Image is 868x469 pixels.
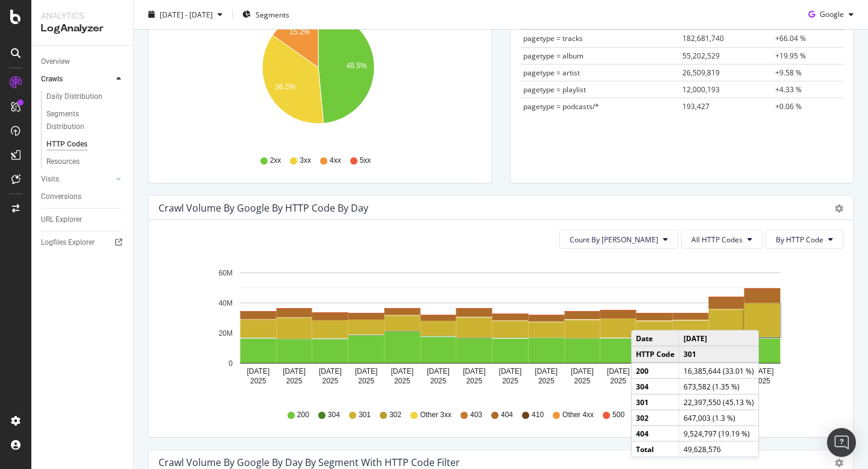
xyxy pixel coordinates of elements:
[219,269,233,277] text: 60M
[41,236,95,249] div: Logfiles Explorer
[523,68,580,78] span: pagetype = artist
[679,362,759,379] td: 16,385,644 (33.01 %)
[632,379,679,394] td: 304
[270,156,281,166] span: 2xx
[632,441,679,457] td: Total
[41,173,113,186] a: Visits
[46,156,80,168] div: Resources
[159,4,477,144] svg: A chart.
[41,73,63,86] div: Crawls
[347,61,367,70] text: 48.5%
[46,108,125,133] a: Segments Distribution
[835,204,843,213] div: gear
[463,367,486,376] text: [DATE]
[820,9,844,19] span: Google
[632,426,679,441] td: 404
[330,156,341,166] span: 4xx
[682,33,724,43] span: 182,681,740
[632,394,679,410] td: 301
[679,346,759,362] td: 301
[430,377,447,385] text: 2025
[46,138,87,151] div: HTTP Codes
[394,377,410,385] text: 2025
[607,367,630,376] text: [DATE]
[391,367,414,376] text: [DATE]
[632,346,679,362] td: HTTP Code
[612,410,624,420] span: 500
[46,138,125,151] a: HTTP Codes
[41,55,125,68] a: Overview
[610,377,626,385] text: 2025
[41,22,124,36] div: LogAnalyzer
[41,55,70,68] div: Overview
[835,459,843,467] div: gear
[219,329,233,338] text: 20M
[358,377,374,385] text: 2025
[250,377,266,385] text: 2025
[322,377,338,385] text: 2025
[776,234,823,245] span: By HTTP Code
[681,230,763,249] button: All HTTP Codes
[679,379,759,394] td: 673,582 (1.35 %)
[679,426,759,441] td: 9,524,797 (19.19 %)
[427,367,450,376] text: [DATE]
[682,84,720,95] span: 12,000,193
[679,410,759,426] td: 647,003 (1.3 %)
[775,84,802,95] span: +4.33 %
[766,230,843,249] button: By HTTP Code
[46,90,125,103] a: Daily Distribution
[632,410,679,426] td: 302
[41,10,124,22] div: Analytics
[751,367,774,376] text: [DATE]
[570,234,658,245] span: Count By Day
[562,410,594,420] span: Other 4xx
[297,410,309,420] span: 200
[571,367,594,376] text: [DATE]
[41,173,59,186] div: Visits
[632,362,679,379] td: 200
[499,367,522,376] text: [DATE]
[682,68,720,78] span: 26,509,819
[470,410,482,420] span: 403
[523,101,599,112] span: pagetype = podcasts/*
[143,5,227,24] button: [DATE] - [DATE]
[46,108,113,133] div: Segments Distribution
[682,101,709,112] span: 193,427
[41,236,125,249] a: Logfiles Explorer
[159,202,368,214] div: Crawl Volume by google by HTTP Code by Day
[328,410,340,420] span: 304
[41,213,125,226] a: URL Explorer
[775,33,806,43] span: +66.04 %
[359,410,371,420] span: 301
[289,28,310,36] text: 15.2%
[682,51,720,61] span: 55,202,529
[827,428,856,457] div: Open Intercom Messenger
[559,230,678,249] button: Count By [PERSON_NAME]
[159,259,834,398] div: A chart.
[632,331,679,347] td: Date
[389,410,401,420] span: 302
[300,156,311,166] span: 3xx
[46,156,125,168] a: Resources
[237,5,294,24] button: Segments
[502,377,518,385] text: 2025
[41,190,81,203] div: Conversions
[804,5,858,24] button: Google
[283,367,306,376] text: [DATE]
[275,83,295,91] text: 36.3%
[532,410,544,420] span: 410
[360,156,371,166] span: 5xx
[775,101,802,112] span: +0.06 %
[466,377,482,385] text: 2025
[319,367,342,376] text: [DATE]
[775,68,802,78] span: +9.58 %
[574,377,591,385] text: 2025
[219,299,233,307] text: 40M
[523,51,583,61] span: pagetype = album
[691,234,743,245] span: All HTTP Codes
[679,441,759,457] td: 49,628,576
[46,90,102,103] div: Daily Distribution
[535,367,558,376] text: [DATE]
[41,73,113,86] a: Crawls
